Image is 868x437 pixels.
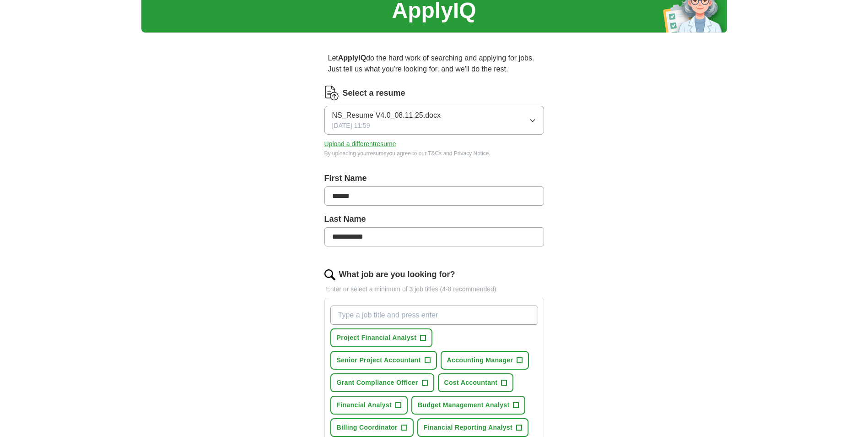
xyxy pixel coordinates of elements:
button: Financial Analyst [330,396,408,415]
span: Project Financial Analyst [337,333,417,343]
button: Budget Management Analyst [411,396,525,415]
p: Enter or select a minimum of 3 job titles (4-8 recommended) [324,284,544,294]
span: Budget Management Analyst [418,400,509,410]
span: Billing Coordinator [337,423,398,432]
button: Accounting Manager [441,351,529,370]
img: CV Icon [324,86,339,100]
span: Grant Compliance Officer [337,378,418,388]
span: NS_Resume V4.0_08.11.25.docx [332,110,441,121]
a: T&Cs [428,150,442,157]
button: Upload a differentresume [324,139,396,149]
label: Last Name [324,213,544,225]
a: Privacy Notice [454,150,489,157]
div: By uploading your resume you agree to our and . [324,149,544,158]
button: Billing Coordinator [330,418,414,437]
input: Type a job title and press enter [330,306,538,325]
strong: ApplyIQ [338,54,366,62]
label: Select a resume [343,87,405,99]
span: Financial Reporting Analyst [424,423,512,432]
p: Let do the hard work of searching and applying for jobs. Just tell us what you're looking for, an... [324,49,544,78]
span: Cost Accountant [444,378,498,388]
img: search.png [324,269,335,280]
button: Project Financial Analyst [330,328,433,347]
span: Senior Project Accountant [337,355,421,365]
span: [DATE] 11:59 [332,121,370,131]
button: NS_Resume V4.0_08.11.25.docx[DATE] 11:59 [324,106,544,135]
button: Senior Project Accountant [330,351,437,370]
label: What job are you looking for? [339,268,455,281]
span: Accounting Manager [447,355,513,365]
span: Financial Analyst [337,400,392,410]
button: Financial Reporting Analyst [417,418,528,437]
button: Grant Compliance Officer [330,373,434,392]
button: Cost Accountant [438,373,514,392]
label: First Name [324,172,544,185]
